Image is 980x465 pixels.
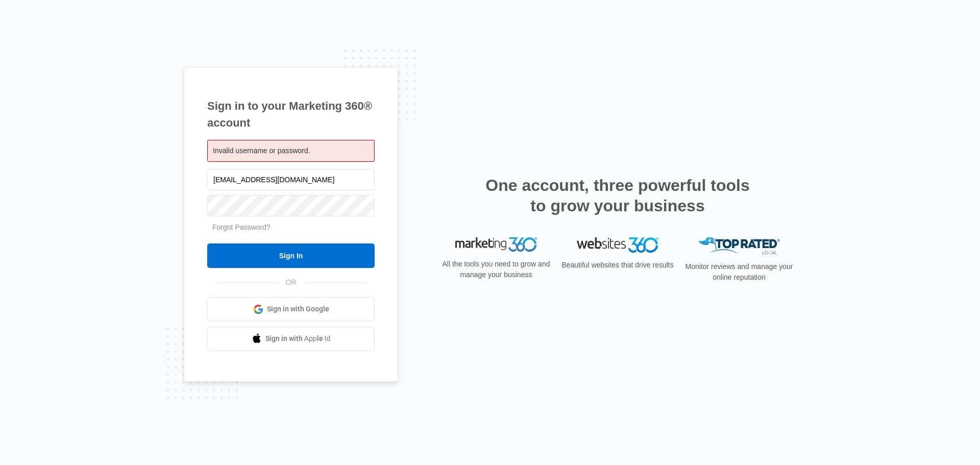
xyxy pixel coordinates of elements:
[267,304,329,314] span: Sign in with Google
[207,243,375,268] input: Sign In
[455,237,537,252] img: Marketing 360
[207,297,375,322] a: Sign in with Google
[279,277,304,288] span: OR
[482,175,753,216] h2: One account, three powerful tools to grow your business
[682,261,796,283] p: Monitor reviews and manage your online reputation
[212,223,271,231] a: Forgot Password?
[207,97,375,131] h1: Sign in to your Marketing 360® account
[698,237,780,254] img: Top Rated Local
[560,260,675,271] p: Beautiful websites that drive results
[265,333,331,344] span: Sign in with Apple Id
[577,237,658,252] img: Websites 360
[207,169,375,190] input: Email
[439,259,553,280] p: All the tools you need to grow and manage your business
[207,327,375,351] a: Sign in with Apple Id
[213,146,310,155] span: Invalid username or password.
